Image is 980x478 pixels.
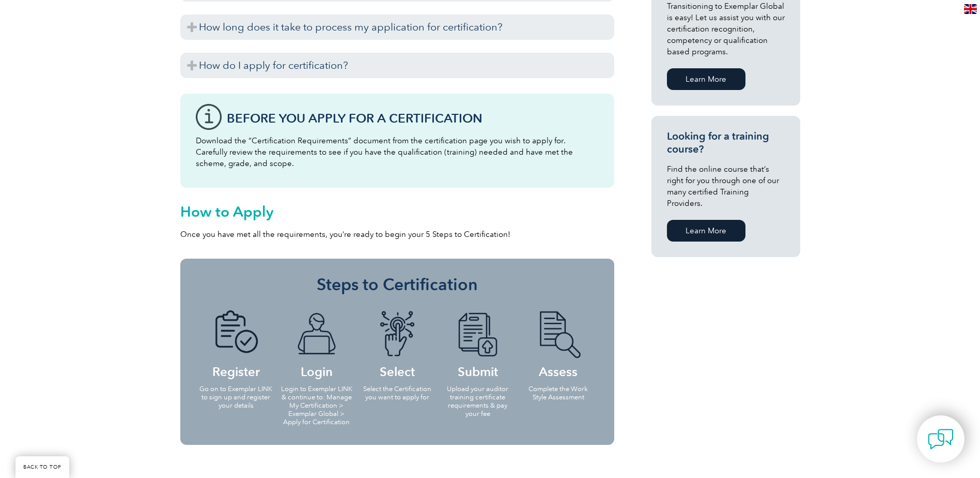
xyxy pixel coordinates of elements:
img: en [964,4,977,14]
p: Find the online course that’s right for you through one of our many certified Training Providers. [667,163,785,209]
img: icon-blue-doc-tick.png [208,310,265,358]
img: icon-blue-doc-search.png [530,310,587,358]
p: Go on to Exemplar LINK to sign up and register your details [199,385,273,410]
img: icon-blue-doc-arrow.png [449,310,506,358]
p: Login to Exemplar LINK & continue to: Manage My Certification > Exemplar Global > Apply for Certi... [279,385,354,426]
h4: Assess [521,310,596,377]
p: Transitioning to Exemplar Global is easy! Let us assist you with our certification recognition, c... [667,1,785,57]
h3: Looking for a training course? [667,130,785,156]
img: contact-chat.png [928,426,954,452]
h2: How to Apply [180,203,614,220]
h4: Login [279,310,354,377]
p: Complete the Work Style Assessment [521,385,596,401]
p: Upload your auditor training certificate requirements & pay your fee [441,385,515,418]
img: icon-blue-finger-button.png [369,310,426,358]
h4: Select [360,310,434,377]
p: Select the Certification you want to apply for [360,385,434,401]
h3: How do I apply for certification? [180,53,614,78]
a: BACK TO TOP [15,456,69,478]
h3: Steps to Certification [196,274,599,295]
h3: Before You Apply For a Certification [227,112,599,125]
img: icon-blue-laptop-male.png [288,310,345,358]
h4: Register [199,310,273,377]
h3: How long does it take to process my application for certification? [180,14,614,40]
a: Learn More [667,68,745,90]
p: Once you have met all the requirements, you’re ready to begin your 5 Steps to Certification! [180,229,614,240]
p: Download the “Certification Requirements” document from the certification page you wish to apply ... [196,135,599,169]
a: Learn More [667,220,745,242]
h4: Submit [441,310,515,377]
